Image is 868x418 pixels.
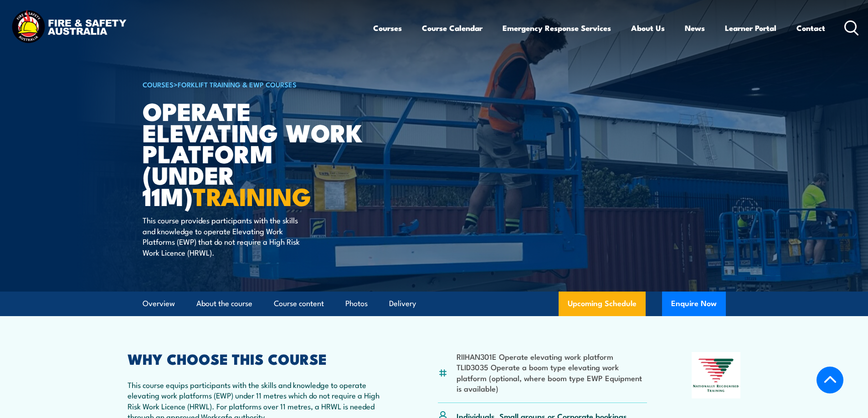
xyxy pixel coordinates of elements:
[389,292,416,316] a: Delivery
[143,79,174,89] a: COURSES
[692,352,741,398] img: Nationally Recognised Training logo.
[457,362,647,393] li: TLID3035 Operate a boom type elevating work platform (optional, where boom type EWP Equipment is ...
[559,292,646,316] a: Upcoming Schedule
[796,16,825,40] a: Contact
[274,292,324,316] a: Course content
[685,16,705,40] a: News
[143,100,368,206] h1: Operate Elevating Work Platform (under 11m)
[128,352,394,365] h2: WHY CHOOSE THIS COURSE
[193,176,311,214] strong: TRAINING
[143,215,309,257] p: This course provides participants with the skills and knowledge to operate Elevating Work Platfor...
[373,16,402,40] a: Courses
[178,79,297,89] a: Forklift Training & EWP Courses
[457,351,647,362] li: RIIHAN301E Operate elevating work platform
[422,16,483,40] a: Course Calendar
[143,79,368,90] h6: >
[662,292,726,316] button: Enquire Now
[503,16,611,40] a: Emergency Response Services
[143,292,175,316] a: Overview
[196,292,252,316] a: About the course
[631,16,665,40] a: About Us
[345,292,368,316] a: Photos
[725,16,776,40] a: Learner Portal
